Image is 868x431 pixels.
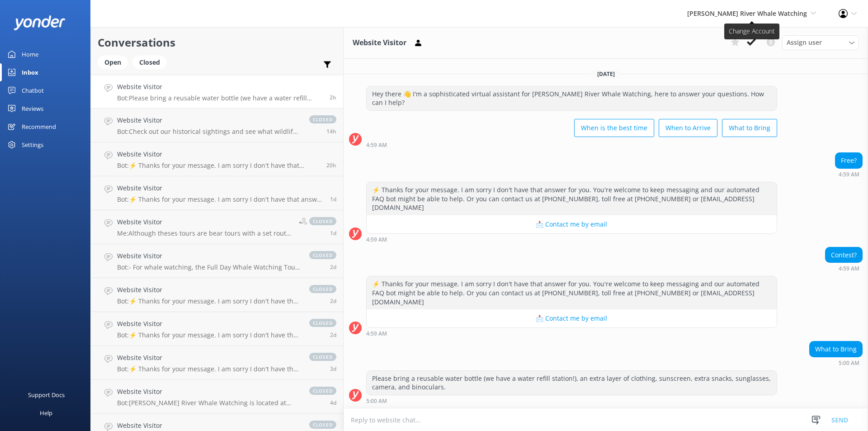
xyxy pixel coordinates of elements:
button: 📩 Contact me by email [367,215,777,233]
div: Please bring a reusable water bottle (we have a water refill station!), an extra layer of clothin... [367,371,777,395]
div: Help [40,404,52,422]
h4: Website Visitor [117,387,300,397]
p: Bot: - For whale watching, the Full Day Whale Watching Tour offers extended time on the water wit... [117,263,300,271]
span: Oct 10 2025 07:59am (UTC -07:00) America/Tijuana [330,399,336,407]
a: Website VisitorBot:⚡ Thanks for your message. I am sorry I don't have that answer for you. You're... [91,312,343,346]
h4: Website Visitor [117,217,292,227]
a: Website VisitorBot:Check out our historical sightings and see what wildlife you’re most likely to... [91,109,343,142]
div: Chatbot [22,81,44,99]
h4: Website Visitor [117,183,323,193]
span: Oct 11 2025 04:20pm (UTC -07:00) America/Tijuana [330,365,336,373]
h4: Website Visitor [117,353,300,363]
strong: 4:59 AM [839,266,859,271]
span: closed [309,285,336,293]
span: Oct 13 2025 01:42pm (UTC -07:00) America/Tijuana [330,229,336,237]
span: Oct 12 2025 10:40am (UTC -07:00) America/Tijuana [330,331,336,339]
button: What to Bring [722,119,777,137]
div: Oct 15 2025 05:00am (UTC -07:00) America/Tijuana [809,360,863,366]
span: closed [309,387,336,395]
div: Oct 15 2025 04:59am (UTC -07:00) America/Tijuana [366,142,777,148]
strong: 4:59 AM [366,331,387,336]
div: Free? [835,153,862,168]
span: Oct 12 2025 02:17pm (UTC -07:00) America/Tijuana [330,297,336,305]
strong: 4:59 AM [366,237,387,242]
strong: 4:59 AM [366,142,387,148]
a: Website VisitorBot:⚡ Thanks for your message. I am sorry I don't have that answer for you. You're... [91,142,343,176]
a: Website VisitorBot:⚡ Thanks for your message. I am sorry I don't have that answer for you. You're... [91,176,343,210]
div: Inbox [22,63,38,81]
div: Recommend [22,118,56,136]
p: Bot: Please bring a reusable water bottle (we have a water refill station!), an extra layer of cl... [117,94,323,102]
div: Assign User [782,35,859,50]
button: 📩 Contact me by email [367,309,777,327]
span: closed [309,115,336,123]
img: yonder-white-logo.png [14,15,66,30]
a: Website VisitorBot:⚡ Thanks for your message. I am sorry I don't have that answer for you. You're... [91,346,343,380]
h4: Website Visitor [117,319,300,329]
h4: Website Visitor [117,251,300,261]
div: Oct 15 2025 04:59am (UTC -07:00) America/Tijuana [366,330,777,336]
div: Home [22,45,38,63]
p: Bot: ⚡ Thanks for your message. I am sorry I don't have that answer for you. You're welcome to ke... [117,195,323,204]
span: Oct 15 2025 05:00am (UTC -07:00) America/Tijuana [330,94,336,101]
a: Open [98,57,132,67]
a: Closed [132,57,171,67]
p: Bot: Check out our historical sightings and see what wildlife you’re most likely to encounter on ... [117,128,300,136]
h4: Website Visitor [117,149,320,159]
strong: 5:00 AM [839,360,859,366]
span: closed [309,251,336,259]
a: Website VisitorBot:[PERSON_NAME] River Whale Watching is located at [GEOGRAPHIC_DATA], [GEOGRAPHI... [91,380,343,414]
span: closed [309,353,336,361]
button: When to Arrive [659,119,717,137]
div: ⚡ Thanks for your message. I am sorry I don't have that answer for you. You're welcome to keep me... [367,182,777,215]
div: Open [98,56,128,69]
div: Oct 15 2025 05:00am (UTC -07:00) America/Tijuana [366,398,777,404]
span: Oct 12 2025 10:06pm (UTC -07:00) America/Tijuana [330,263,336,271]
span: Assign user [787,38,822,47]
div: What to Bring [810,341,862,357]
h4: Website Visitor [117,82,323,92]
div: Reviews [22,99,43,118]
div: Closed [132,56,167,69]
span: closed [309,421,336,429]
span: closed [309,217,336,225]
div: Oct 15 2025 04:59am (UTC -07:00) America/Tijuana [835,171,863,177]
p: Bot: ⚡ Thanks for your message. I am sorry I don't have that answer for you. You're welcome to ke... [117,297,300,305]
div: Settings [22,136,43,154]
a: Website VisitorBot:- For whale watching, the Full Day Whale Watching Tour offers extended time on... [91,244,343,278]
span: Oct 13 2025 10:07pm (UTC -07:00) America/Tijuana [330,195,336,203]
a: Website VisitorBot:Please bring a reusable water bottle (we have a water refill station!), an ext... [91,75,343,109]
div: Oct 15 2025 04:59am (UTC -07:00) America/Tijuana [825,265,863,271]
button: When is the best time [574,119,654,137]
strong: 4:59 AM [839,172,859,177]
p: Bot: ⚡ Thanks for your message. I am sorry I don't have that answer for you. You're welcome to ke... [117,331,300,339]
p: Me: Although theses tours are bear tours with a set route, we do allocate some time on the way up... [117,229,292,237]
p: Bot: ⚡ Thanks for your message. I am sorry I don't have that answer for you. You're welcome to ke... [117,365,300,373]
h3: Website Visitor [353,37,406,49]
div: Support Docs [28,386,65,404]
span: [DATE] [592,70,620,78]
p: Bot: ⚡ Thanks for your message. I am sorry I don't have that answer for you. You're welcome to ke... [117,161,320,170]
div: Contest? [826,247,862,263]
span: Oct 14 2025 04:46pm (UTC -07:00) America/Tijuana [326,128,336,135]
a: Website VisitorMe:Although theses tours are bear tours with a set route, we do allocate some time... [91,210,343,244]
span: Oct 14 2025 10:43am (UTC -07:00) America/Tijuana [326,161,336,169]
span: [PERSON_NAME] River Whale Watching [687,9,807,18]
div: Hey there 👋 I'm a sophisticated virtual assistant for [PERSON_NAME] River Whale Watching, here to... [367,86,777,110]
span: closed [309,319,336,327]
p: Bot: [PERSON_NAME] River Whale Watching is located at [GEOGRAPHIC_DATA], [GEOGRAPHIC_DATA], [PERS... [117,399,300,407]
strong: 5:00 AM [366,398,387,404]
h4: Website Visitor [117,115,300,125]
h4: Website Visitor [117,285,300,295]
div: Oct 15 2025 04:59am (UTC -07:00) America/Tijuana [366,236,777,242]
h2: Conversations [98,34,336,51]
h4: Website Visitor [117,421,300,431]
a: Website VisitorBot:⚡ Thanks for your message. I am sorry I don't have that answer for you. You're... [91,278,343,312]
div: ⚡ Thanks for your message. I am sorry I don't have that answer for you. You're welcome to keep me... [367,276,777,309]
